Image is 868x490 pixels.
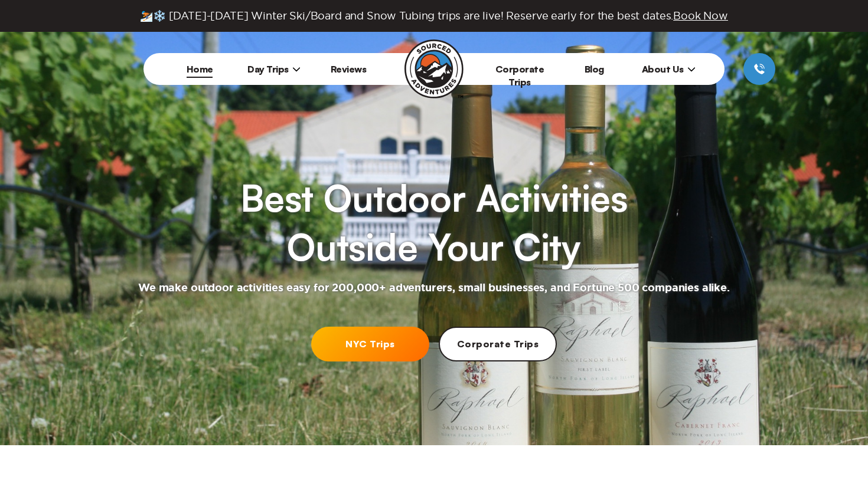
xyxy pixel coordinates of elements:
span: Book Now [673,10,728,21]
a: NYC Trips [311,327,429,361]
h1: Best Outdoor Activities Outside Your City [240,173,628,272]
a: Reviews [331,63,367,75]
span: ⛷️❄️ [DATE]-[DATE] Winter Ski/Board and Snow Tubing trips are live! Reserve early for the best da... [140,9,728,22]
h2: We make outdoor activities easy for 200,000+ adventurers, small businesses, and Fortune 500 compa... [138,281,730,295]
img: Sourced Adventures company logo [404,40,464,98]
a: Corporate Trips [439,327,557,361]
span: About Us [642,63,696,75]
a: Blog [585,63,604,75]
span: Day Trips [247,63,301,75]
a: Corporate Trips [495,63,544,88]
a: Home [187,63,213,75]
